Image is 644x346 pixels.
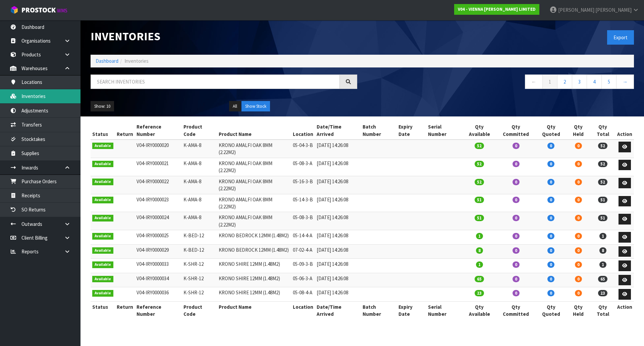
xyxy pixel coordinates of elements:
span: 0 [547,247,554,254]
td: KRONO BEDROCK 12MM (1.48M2) [217,230,291,245]
th: Serial Number [426,121,462,140]
span: 0 [575,197,582,203]
th: Batch Number [361,121,397,140]
th: Date/Time Arrived [315,301,361,319]
td: K-AMA-8 [182,194,217,212]
span: 51 [475,197,484,203]
span: [PERSON_NAME] [595,7,632,13]
input: Search inventories [91,75,340,89]
span: 0 [575,179,582,185]
span: 52 [598,179,607,185]
span: 0 [513,276,520,282]
span: 52 [475,179,484,185]
span: 0 [575,290,582,296]
span: 0 [513,233,520,239]
span: 52 [598,161,607,167]
td: V04-IRY0000033 [135,259,182,273]
span: Available [92,215,113,221]
span: ProStock [21,6,56,14]
a: 1 [542,75,557,89]
span: Available [92,290,113,297]
td: [DATE] 14:26:08 [315,230,361,245]
td: K-AMA-8 [182,158,217,176]
td: 05-14-4-A [291,230,315,245]
td: [DATE] 14:26:08 [315,287,361,302]
span: 51 [475,215,484,221]
span: 0 [575,215,582,221]
th: Action [615,121,634,140]
span: Available [92,247,113,254]
span: 52 [598,143,607,149]
td: V04-IRY0000036 [135,287,182,302]
span: 0 [513,197,520,203]
th: Qty Total [590,301,615,319]
span: Inventories [124,58,149,64]
a: 4 [587,75,602,89]
span: 0 [547,233,554,239]
td: K-BED-12 [182,230,217,245]
td: V04-IRY0000020 [135,140,182,158]
th: Qty Held [567,121,590,140]
span: Available [92,143,113,149]
span: 0 [547,261,554,268]
a: V04 - VIENNA [PERSON_NAME] LIMITED [454,4,539,15]
span: 0 [547,215,554,221]
th: Location [291,301,315,319]
a: 2 [557,75,572,89]
td: K-SHR-12 [182,259,217,273]
th: Reference Number [135,301,182,319]
span: 0 [575,276,582,282]
td: K-AMA-8 [182,140,217,158]
span: 0 [513,143,520,149]
a: 5 [601,75,616,89]
span: 0 [513,247,520,254]
span: 0 [513,290,520,296]
td: [DATE] 14:26:08 [315,158,361,176]
span: 51 [598,197,607,203]
span: 65 [475,276,484,282]
h1: Inventories [91,30,357,43]
small: WMS [57,7,67,14]
button: All [229,101,241,112]
a: 3 [572,75,587,89]
th: Expiry Date [397,301,426,319]
button: Show Stock [241,101,270,112]
td: K-AMA-8 [182,212,217,230]
td: KRONO BEDROCK 12MM (1.48M2) [217,244,291,259]
span: Available [92,276,113,283]
td: KRONO AMALFI OAK 8MM (2.22M2) [217,212,291,230]
th: Qty Available [463,301,496,319]
span: 0 [513,215,520,221]
td: K-BED-12 [182,244,217,259]
span: 51 [598,215,607,221]
span: 0 [547,143,554,149]
a: Dashboard [96,58,118,64]
span: 1 [476,261,483,268]
td: V04-IRY0000025 [135,230,182,245]
span: 0 [513,161,520,167]
td: 07-02-4-A [291,244,315,259]
span: 0 [547,290,554,296]
th: Location [291,121,315,140]
th: Product Name [217,301,291,319]
th: Expiry Date [397,121,426,140]
td: KRONO AMALFI OAK 8MM (2.22M2) [217,140,291,158]
td: 05-08-3-A [291,158,315,176]
span: Available [92,261,113,268]
span: 0 [575,233,582,239]
th: Status [91,121,115,140]
td: V04-IRY0000034 [135,273,182,287]
span: 65 [598,276,607,282]
th: Date/Time Arrived [315,121,361,140]
th: Qty Committed [496,301,535,319]
td: 05-16-3-B [291,176,315,194]
th: Qty Committed [496,121,535,140]
span: 23 [475,290,484,296]
span: 0 [575,247,582,254]
span: 0 [575,143,582,149]
th: Qty Quoted [536,121,567,140]
td: KRONO SHIRE 12MM (1.48M2) [217,273,291,287]
td: 05-14-3-B [291,194,315,212]
td: [DATE] 14:26:08 [315,273,361,287]
span: 23 [598,290,607,296]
